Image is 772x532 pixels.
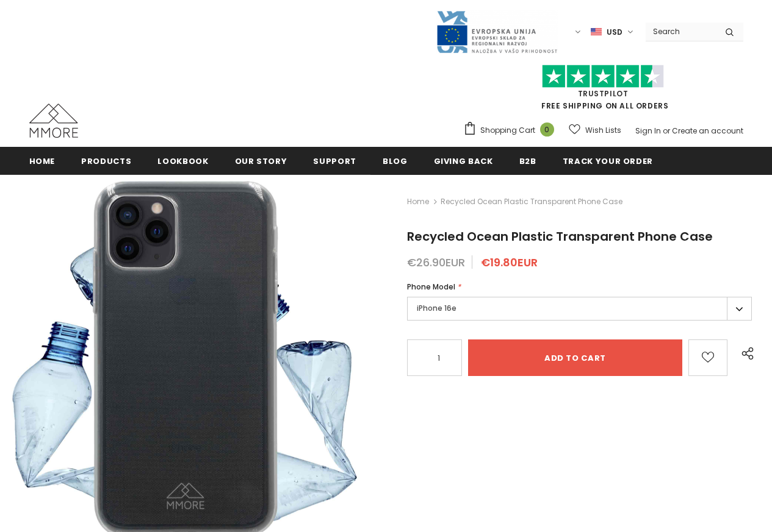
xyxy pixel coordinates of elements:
a: Wish Lists [569,119,621,141]
input: Search Site [646,23,716,40]
span: B2B [519,155,536,167]
span: €26.90EUR [407,255,465,270]
span: or [663,126,670,136]
span: €19.80EUR [481,255,538,270]
span: Lookbook [157,155,208,167]
a: Home [29,147,56,174]
a: Lookbook [157,147,208,174]
a: Javni Razpis [436,26,558,37]
a: Home [407,194,429,209]
a: Blog [383,147,408,174]
span: support [313,155,356,167]
a: Track your order [563,147,653,174]
a: Giving back [434,147,493,174]
label: iPhone 16e [407,297,752,321]
span: USD [607,26,622,38]
input: Add to cart [468,339,682,376]
span: Our Story [235,155,287,167]
span: FREE SHIPPING ON ALL ORDERS [463,70,743,111]
span: Home [29,155,56,167]
span: Giving back [434,155,493,167]
span: Products [81,155,131,167]
img: MMORE Cases [29,104,78,138]
span: Phone Model [407,282,455,292]
span: Wish Lists [585,124,621,137]
span: Recycled Ocean Plastic Transparent Phone Case [441,194,622,209]
span: 0 [540,122,554,137]
span: Recycled Ocean Plastic Transparent Phone Case [407,228,713,245]
a: Our Story [235,147,287,174]
a: Shopping Cart 0 [463,121,560,140]
a: Create an account [672,126,743,136]
img: Trust Pilot Stars [542,65,664,88]
img: USD [591,27,602,37]
a: B2B [519,147,536,174]
a: Sign In [635,126,661,136]
span: Blog [383,155,408,167]
span: Shopping Cart [480,124,535,137]
a: Products [81,147,131,174]
img: Javni Razpis [436,10,558,54]
a: support [313,147,356,174]
a: Trustpilot [578,88,629,99]
span: Track your order [563,155,653,167]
